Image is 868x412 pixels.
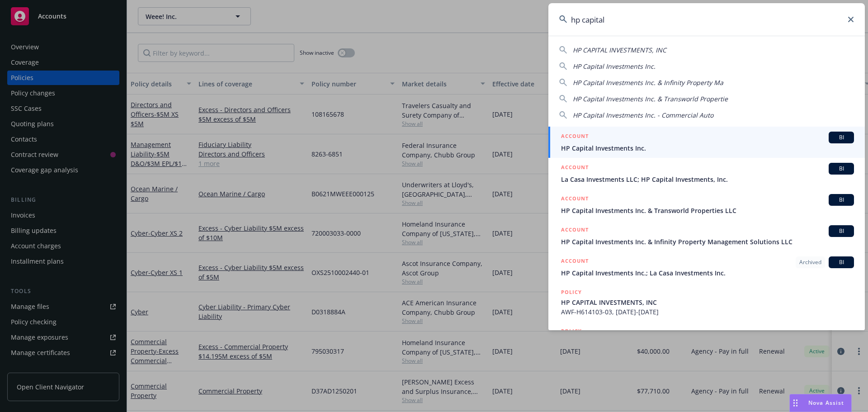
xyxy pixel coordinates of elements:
[548,283,865,322] a: POLICYHP CAPITAL INVESTMENTS, INCAWF-H614103-03, [DATE]-[DATE]
[548,251,865,283] a: ACCOUNTArchivedBIHP Capital Investments Inc.; La Casa Investments Inc.
[561,327,582,336] h5: POLICY
[799,258,821,266] span: Archived
[548,322,865,360] a: POLICY
[548,189,865,220] a: ACCOUNTBIHP Capital Investments Inc. & Transworld Properties LLC
[561,163,589,174] h5: ACCOUNT
[573,111,713,119] span: HP Capital Investments Inc. - Commercial Auto
[573,95,728,103] span: HP Capital Investments Inc. & Transworld Propertie
[832,165,850,173] span: BI
[790,394,801,412] div: Drag to move
[548,220,865,251] a: ACCOUNTBIHP Capital Investments Inc. & Infinity Property Management Solutions LLC
[561,132,589,142] h5: ACCOUNT
[832,227,850,235] span: BI
[832,196,850,204] span: BI
[832,133,850,142] span: BI
[573,78,723,87] span: HP Capital Investments Inc. & Infinity Property Ma
[561,225,589,236] h5: ACCOUNT
[561,288,582,297] h5: POLICY
[573,62,656,71] span: HP Capital Investments Inc.
[561,175,854,184] span: La Casa Investments LLC; HP Capital Investments, Inc.
[573,46,666,54] span: HP CAPITAL INVESTMENTS, INC
[561,194,589,205] h5: ACCOUNT
[548,3,865,36] input: Search...
[548,158,865,189] a: ACCOUNTBILa Casa Investments LLC; HP Capital Investments, Inc.
[789,394,852,412] button: Nova Assist
[561,143,854,153] span: HP Capital Investments Inc.
[832,258,850,266] span: BI
[561,268,854,278] span: HP Capital Investments Inc.; La Casa Investments Inc.
[561,206,854,215] span: HP Capital Investments Inc. & Transworld Properties LLC
[561,298,854,307] span: HP CAPITAL INVESTMENTS, INC
[561,307,854,317] span: AWF-H614103-03, [DATE]-[DATE]
[548,127,865,158] a: ACCOUNTBIHP Capital Investments Inc.
[561,256,589,267] h5: ACCOUNT
[808,399,844,407] span: Nova Assist
[561,237,854,246] span: HP Capital Investments Inc. & Infinity Property Management Solutions LLC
